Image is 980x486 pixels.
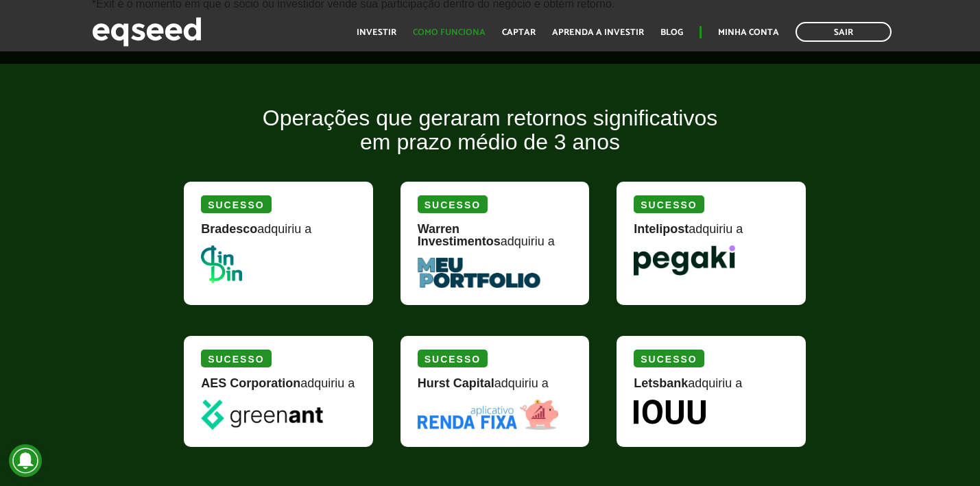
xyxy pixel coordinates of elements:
[92,14,202,50] img: EqSeed
[634,350,704,367] div: Sucesso
[418,195,488,213] div: Sucesso
[201,400,322,430] img: greenant
[174,106,806,175] h2: Operações que geraram retornos significativos em prazo médio de 3 anos
[552,28,644,37] a: Aprenda a investir
[634,195,704,213] div: Sucesso
[718,28,779,37] a: Minha conta
[418,376,494,390] strong: Hurst Capital
[201,195,271,213] div: Sucesso
[201,245,242,283] img: DinDin
[418,258,540,288] img: MeuPortfolio
[418,223,573,258] div: adquiriu a
[201,376,300,390] strong: AES Corporation
[796,22,892,42] a: Sair
[634,400,706,424] img: Iouu
[418,400,559,430] img: Renda Fixa
[418,377,573,400] div: adquiriu a
[413,28,486,37] a: Como funciona
[634,222,689,236] strong: Intelipost
[201,350,271,367] div: Sucesso
[660,28,683,37] a: Blog
[357,28,396,37] a: Investir
[418,222,501,248] strong: Warren Investimentos
[201,377,356,400] div: adquiriu a
[502,28,536,37] a: Captar
[201,223,356,245] div: adquiriu a
[634,377,789,400] div: adquiriu a
[634,223,789,245] div: adquiriu a
[201,222,257,236] strong: Bradesco
[634,376,688,390] strong: Letsbank
[418,350,488,367] div: Sucesso
[634,245,734,276] img: Pegaki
